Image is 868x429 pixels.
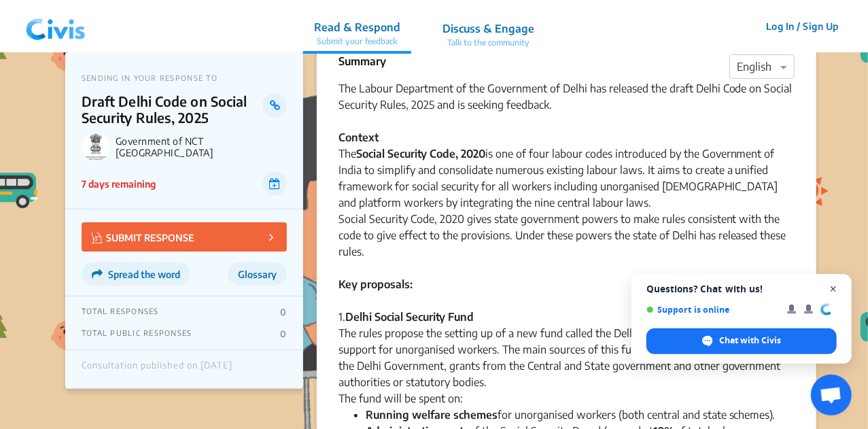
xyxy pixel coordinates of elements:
[82,307,159,318] p: TOTAL RESPONSES
[442,20,534,37] p: Discuss & Engage
[108,269,180,280] span: Spread the word
[82,93,263,126] p: Draft Delhi Code on Social Security Rules, 2025
[646,328,837,354] div: Chat with Civis
[646,305,778,315] span: Support is online
[92,229,194,245] p: SUBMIT RESPONSE
[338,325,795,390] div: The rules propose the setting up of a new fund called the Delhi Social Security Fund to provide s...
[338,277,413,307] strong: Key proposals:
[238,269,277,280] span: Glossary
[280,307,286,318] p: 0
[757,16,848,37] button: Log In / Sign Up
[356,147,485,160] strong: Social Security Code, 2020
[366,407,795,423] li: for unorganised workers (both central and state schemes).
[338,53,386,69] p: Summary
[228,262,287,286] button: Glossary
[280,328,286,339] p: 0
[345,310,474,324] strong: Delhi Social Security Fund
[82,262,190,286] button: Spread the word
[314,35,400,48] p: Submit your feedback
[338,80,795,113] div: The Labour Department of the Government of Delhi has released the draft Delhi Code on Social Secu...
[82,328,192,339] p: TOTAL PUBLIC RESPONSES
[82,133,110,161] img: Government of NCT Delhi logo
[366,408,498,422] strong: Running welfare schemes
[116,135,287,158] p: Government of NCT [GEOGRAPHIC_DATA]
[92,232,103,243] img: Vector.jpg
[338,145,795,211] div: The is one of four labour codes introduced by the Government of India to simplify and consolidate...
[82,73,287,82] p: SENDING IN YOUR RESPONSE TO
[314,19,400,35] p: Read & Respond
[82,360,232,378] div: Consultation published on [DATE]
[719,334,781,347] span: Chat with Civis
[82,222,287,252] button: SUBMIT RESPONSE
[338,211,795,260] div: Social Security Code, 2020 gives state government powers to make rules consistent with the code t...
[825,281,842,298] span: Close chat
[442,37,534,49] p: Talk to the community
[646,284,837,294] span: Questions? Chat with us!
[338,276,795,325] div: 1.
[338,131,379,144] strong: Context
[338,390,795,407] div: The fund will be spent on:
[811,375,852,415] div: Open chat
[82,177,156,191] p: 7 days remaining
[20,6,91,47] img: navlogo.png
